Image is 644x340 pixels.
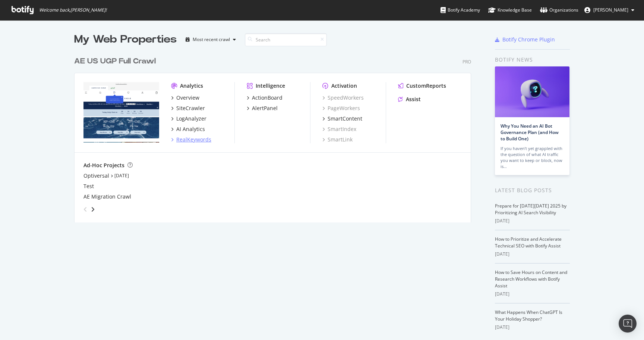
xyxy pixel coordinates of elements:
div: angle-left [80,203,90,215]
div: angle-right [90,206,95,213]
a: SmartIndex [322,125,356,133]
span: Melanie Vadney [593,7,628,13]
div: Assist [406,96,421,103]
a: [DATE] [114,172,129,179]
div: grid [74,47,477,222]
div: RealKeywords [176,136,211,143]
a: Overview [171,94,199,102]
div: [DATE] [495,324,570,331]
div: AE US UGP Full Crawl [74,56,156,67]
a: Optiversal [83,172,109,180]
a: SpeedWorkers [322,94,364,102]
input: Search [245,33,327,46]
div: [DATE] [495,218,570,224]
a: SiteCrawler [171,105,205,112]
a: PageWorkers [322,105,360,112]
div: CustomReports [406,82,446,90]
a: Why You Need an AI Bot Governance Plan (and How to Build One) [501,123,559,142]
a: Assist [398,96,421,103]
img: www.ae.com [83,82,159,143]
a: Botify Chrome Plugin [495,36,555,43]
a: AlertPanel [247,105,278,112]
a: LogAnalyzer [171,115,206,122]
div: ActionBoard [252,94,282,102]
div: Intelligence [256,82,285,90]
div: Ad-Hoc Projects [83,162,124,169]
div: Activation [331,82,357,90]
div: Botify news [495,56,570,64]
a: AI Analytics [171,125,205,133]
a: How to Save Hours on Content and Research Workflows with Botify Assist [495,269,567,289]
img: Why You Need an AI Bot Governance Plan (and How to Build One) [495,66,569,117]
div: AlertPanel [252,105,278,112]
div: Botify Academy [441,6,480,14]
a: AE US UGP Full Crawl [74,56,159,67]
a: What Happens When ChatGPT Is Your Holiday Shopper? [495,309,562,322]
span: Welcome back, [PERSON_NAME] ! [39,7,107,13]
div: Overview [176,94,199,102]
a: AE Migration Crawl [83,193,131,200]
a: SmartLink [322,136,353,143]
a: RealKeywords [171,136,211,143]
div: LogAnalyzer [176,115,206,122]
a: How to Prioritize and Accelerate Technical SEO with Botify Assist [495,236,562,249]
a: CustomReports [398,82,446,90]
a: ActionBoard [247,94,282,102]
div: Analytics [180,82,203,90]
div: [DATE] [495,291,570,297]
div: SmartContent [328,115,362,122]
button: Most recent crawl [183,34,239,46]
a: SmartContent [322,115,362,122]
button: [PERSON_NAME] [578,4,640,16]
a: Test [83,183,94,190]
div: My Web Properties [74,32,177,47]
a: Prepare for [DATE][DATE] 2025 by Prioritizing AI Search Visibility [495,203,566,216]
div: Open Intercom Messenger [619,315,637,333]
div: [DATE] [495,251,570,258]
div: Latest Blog Posts [495,186,570,194]
div: AI Analytics [176,125,205,133]
div: If you haven’t yet grappled with the question of what AI traffic you want to keep or block, now is… [501,146,564,169]
div: Botify Chrome Plugin [502,36,555,43]
div: SiteCrawler [176,105,205,112]
div: Most recent crawl [193,37,230,42]
div: Organizations [540,6,578,14]
div: Knowledge Base [488,6,532,14]
div: Pro [463,59,471,65]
